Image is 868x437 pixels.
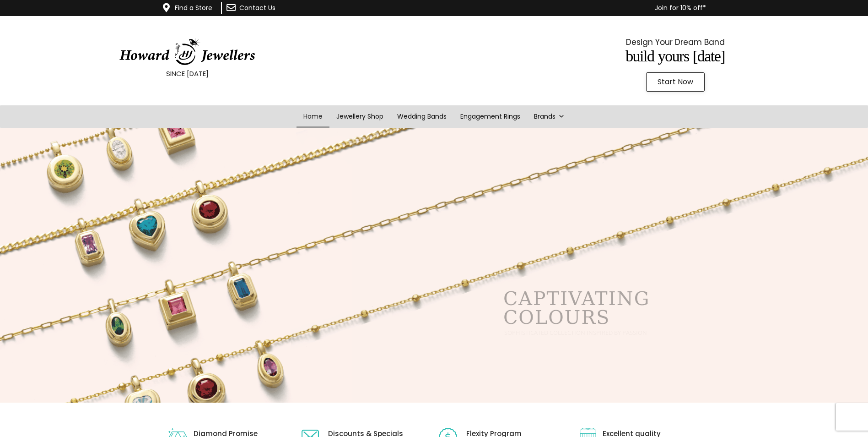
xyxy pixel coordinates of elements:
span: Build Yours [DATE] [625,48,725,65]
p: Join for 10% off* [329,2,706,14]
a: Start Now [646,72,705,92]
a: Home [297,105,329,128]
a: Brands [527,105,571,128]
p: Design Your Dream Band [511,35,840,49]
img: HowardJewellersLogo-04 [119,38,256,66]
rs-layer: sophisticated collection inspired by passion [504,330,647,336]
a: Jewellery Shop [329,105,390,128]
a: Engagement Rings [453,105,527,128]
span: Start Now [658,78,693,86]
rs-layer: captivating colours [503,290,650,327]
p: SINCE [DATE] [23,68,352,80]
a: Contact Us [239,3,275,12]
a: Wedding Bands [390,105,453,128]
a: Find a Store [175,3,212,12]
